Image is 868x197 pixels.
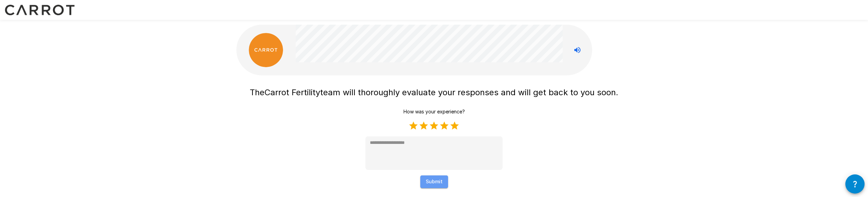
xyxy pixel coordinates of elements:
[265,87,320,97] span: Carrot Fertility
[249,33,283,67] img: carrot_logo.png
[420,175,448,188] button: Submit
[320,87,618,97] span: team will thoroughly evaluate your responses and will get back to you soon.
[571,43,584,57] button: Stop reading questions aloud
[250,87,265,97] span: The
[403,108,465,115] p: How was your experience?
